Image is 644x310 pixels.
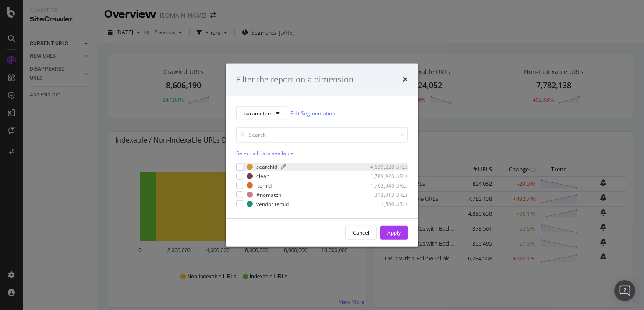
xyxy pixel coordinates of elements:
[614,280,635,301] div: Open Intercom Messenger
[226,63,418,247] div: modal
[365,172,408,180] div: 1,789,923 URLs
[236,150,408,157] div: Select all data available
[256,163,277,171] div: searchId
[236,74,354,85] div: Filter the report on a dimension
[256,182,272,189] div: itemId
[345,226,377,240] button: Cancel
[256,200,289,208] div: vendoritemId
[365,191,408,198] div: 313,013 URLs
[403,74,408,85] div: times
[236,106,287,120] button: parameters
[365,200,408,208] div: 1,500 URLs
[365,163,408,171] div: 4,639,228 URLs
[290,108,335,118] a: Edit Segmentation
[236,127,408,143] input: Search
[387,229,401,236] div: Apply
[244,109,272,117] span: parameters
[380,226,408,240] button: Apply
[256,172,269,180] div: clean
[353,229,369,236] div: Cancel
[365,182,408,189] div: 1,762,946 URLs
[256,191,281,198] div: #nomatch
